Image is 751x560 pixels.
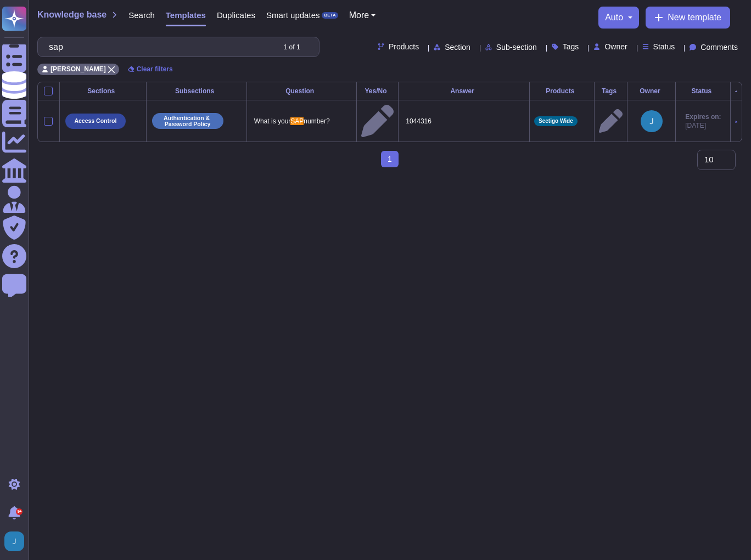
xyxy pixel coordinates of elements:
[403,88,525,94] div: Answer
[668,13,721,22] span: New template
[632,88,671,94] div: Owner
[137,66,173,72] span: Clear filters
[217,11,255,19] span: Duplicates
[646,7,730,29] button: New template
[16,508,23,515] div: 9+
[155,115,219,127] p: Authentication & Password Policy
[37,10,107,19] span: Knowledge base
[685,121,721,130] span: [DATE]
[604,43,627,50] span: Owner
[266,11,320,19] span: Smart updates
[605,13,632,22] button: auto
[445,43,470,51] span: Section
[381,151,399,167] span: 1
[254,117,291,125] span: What is your
[349,11,369,20] span: More
[403,114,525,128] p: 1044316
[685,112,721,121] span: Expires on:
[599,88,623,94] div: Tags
[284,44,300,50] div: 1 of 1
[2,529,32,553] button: user
[128,11,155,19] span: Search
[641,110,663,132] img: user
[389,43,419,50] span: Products
[700,43,738,51] span: Comments
[290,117,304,125] span: SAP
[496,43,537,51] span: Sub-section
[361,88,394,94] div: Yes/No
[166,11,206,19] span: Templates
[151,88,242,94] div: Subsections
[4,531,24,551] img: user
[349,11,376,20] button: More
[653,43,675,50] span: Status
[304,117,329,125] span: number?
[51,66,106,72] span: [PERSON_NAME]
[563,43,579,50] span: Tags
[539,118,573,124] span: Sectigo Wide
[605,13,623,22] span: auto
[534,88,590,94] div: Products
[680,88,726,94] div: Status
[74,118,116,124] p: Access Control
[251,88,352,94] div: Question
[43,37,274,56] input: Search by keywords
[64,88,142,94] div: Sections
[322,12,338,19] div: BETA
